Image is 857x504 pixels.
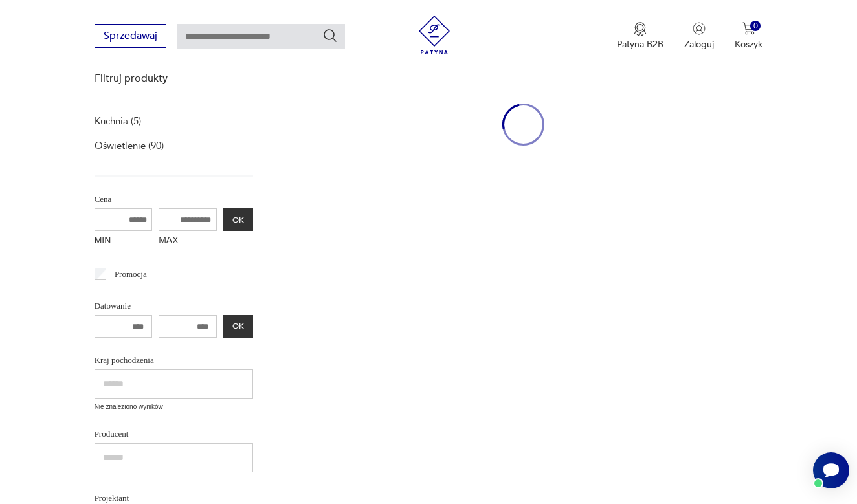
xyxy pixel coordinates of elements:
button: 0Koszyk [735,22,762,50]
a: Sprzedawaj [95,32,166,41]
button: OK [223,315,253,338]
img: Ikona koszyka [742,22,755,35]
p: Patyna B2B [617,38,663,50]
img: Patyna - sklep z meblami i dekoracjami vintage [415,16,454,54]
p: Kraj pochodzenia [95,353,253,367]
a: Kuchnia (5) [95,112,141,130]
button: Zaloguj [684,22,714,50]
p: Zaloguj [684,38,714,50]
a: Oświetlenie (90) [95,137,164,155]
p: Cena [95,192,253,206]
button: Patyna B2B [617,22,663,50]
button: Sprzedawaj [95,24,166,48]
img: Ikonka użytkownika [693,22,706,35]
iframe: Smartsupp widget button [813,452,849,488]
p: Datowanie [95,299,253,313]
label: MIN [95,231,153,252]
p: Filtruj produkty [95,71,253,85]
p: Nie znaleziono wyników [95,402,253,412]
button: Szukaj [322,28,338,43]
button: OK [223,208,253,231]
p: Koszyk [735,38,762,50]
a: Ikona medaluPatyna B2B [617,22,663,50]
div: oval-loading [502,65,544,184]
p: Promocja [115,267,147,281]
label: MAX [159,231,217,252]
p: Producent [95,427,253,441]
div: 0 [750,21,761,32]
img: Ikona medalu [634,22,647,36]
